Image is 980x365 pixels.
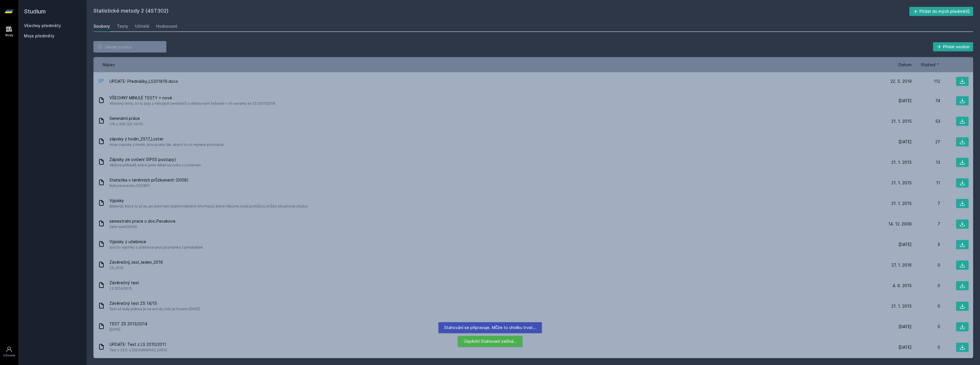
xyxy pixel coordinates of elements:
[24,33,54,39] span: Moje předměty
[109,203,308,209] span: Materiál, který tu už je, jen jsem tam doplnil některé informace, které někomu snad pomůžou (může...
[438,322,542,333] div: Stahování se připravuje. Může to chvilku trvat…
[109,162,201,168] span: Většina příkladů, které jsme dělali na cviku s Lösterem
[888,221,912,227] span: 14. 12. 2009
[912,201,940,206] div: 7
[891,201,912,206] span: 21. 1. 2015
[1,23,17,40] a: Study
[156,21,177,32] a: Hodnocení
[98,77,105,86] div: DOCX
[109,157,201,162] span: Zápisky ze cvičení (SPSS postupy)
[912,344,940,350] div: 0
[109,224,175,230] span: (letni sem/2009)
[109,198,308,203] span: Výpisky
[899,344,912,350] span: [DATE]
[109,286,139,291] span: LS 2014/2015
[5,33,13,37] div: Study
[912,180,940,186] div: 11
[1,343,17,360] a: Uživatel
[135,23,149,29] div: Učitelé
[109,142,224,148] span: moje zapisky z hodin, jsou psany tak, abych to co nejlepe pochopila
[109,265,163,271] span: ZS_2015
[109,121,143,127] span: 17b z 20b (ZS 14/15)
[891,262,912,268] span: 27. 1. 2016
[891,78,912,84] span: 22. 5. 2019
[912,242,940,247] div: 5
[93,21,110,32] a: Soubory
[109,327,147,332] span: [DATE]
[912,139,940,145] div: 27
[3,353,15,358] div: Uživatel
[899,242,912,247] span: [DATE]
[912,283,940,289] div: 0
[109,239,203,245] span: Výpisky z učebnice
[135,21,149,32] a: Učitelé
[912,118,940,124] div: 53
[109,259,163,265] span: Závěrečný_test_leden_2016
[899,62,912,68] button: Datum
[109,183,189,189] span: Nafocená kniha (2008!!!)
[912,262,940,268] div: 0
[93,23,110,29] div: Soubory
[899,139,912,145] span: [DATE]
[24,23,61,28] a: Všechny předměty
[912,160,940,165] div: 13
[117,23,128,29] div: Testy
[109,218,175,224] span: semestralni prace u doc.Pecakove
[891,180,912,186] span: 21. 1. 2015
[117,21,128,32] a: Testy
[899,98,912,104] span: [DATE]
[109,306,200,312] span: Test už tady jednou je ve wordu, toto je foceno [DATE]
[109,347,167,353] span: Test z 23.5. u [GEOGRAPHIC_DATA]
[109,280,139,286] span: Závěrečný test
[109,101,275,106] span: Všechny testy, co tu byly z minulých semestrů s většinovým řešením + tři varianty ze ZS 2017/2018
[109,342,167,347] span: UPDATE: Test z LS 2010/2011
[912,221,940,227] div: 7
[93,7,909,16] h2: Statistické metody 2 (4ST302)
[912,98,940,104] div: 74
[109,116,143,121] span: Seminární práce
[109,321,147,327] span: TEST ZS 2013/2014
[109,301,200,306] span: Závěrečný test ZS 14/15
[933,42,973,51] button: Přidat soubor
[109,245,203,250] span: jsou to výpisky z učebnice plus poznámky z přednášek
[912,303,940,309] div: 0
[912,324,940,330] div: 0
[891,118,912,124] span: 21. 1. 2015
[899,324,912,330] span: [DATE]
[909,7,973,16] button: Přidat do mých předmětů
[921,62,936,68] span: Stažení
[891,303,912,309] span: 21. 1. 2015
[912,78,940,84] div: 112
[109,136,224,142] span: zápisky z hodin_ZS17_Loster
[109,177,189,183] span: Statistika v terénních průzkumech (2008)
[109,95,275,101] span: VŠECHNY MINULÉ TESTY + nové
[893,283,912,289] span: 4. 6. 2015
[93,41,166,53] input: Hledej soubor
[891,160,912,165] span: 21. 1. 2015
[103,62,115,68] button: Název
[458,336,522,347] div: Úspěch! Stahovaní začíná…
[921,62,940,68] button: Stažení
[109,78,178,84] span: UPDATE: Přednášky_LS201819.docx
[156,23,177,29] div: Hodnocení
